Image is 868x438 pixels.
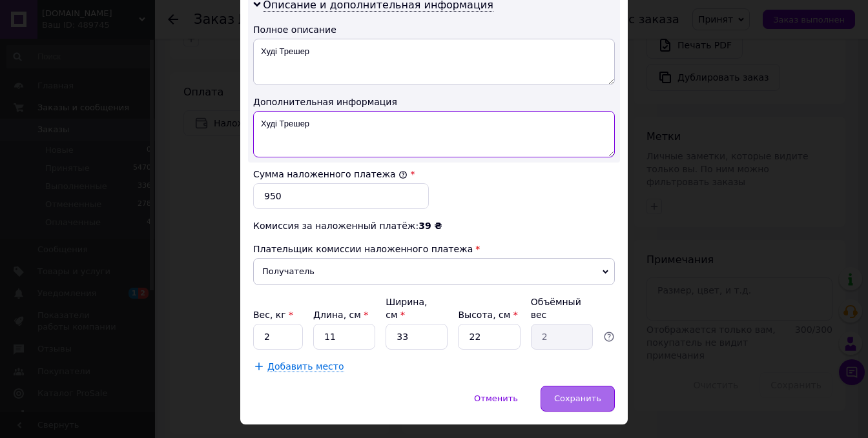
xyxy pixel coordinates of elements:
[253,169,408,179] label: Сумма наложенного платежа
[253,244,473,254] span: Плательщик комиссии наложенного платежа
[267,361,344,372] span: Добавить место
[418,221,442,231] span: 39 ₴
[253,219,615,232] div: Комиссия за наложенный платёж:
[253,95,615,108] div: Дополнительная информация
[253,23,615,36] div: Полное описание
[458,310,517,320] label: Высота, см
[313,310,368,320] label: Длина, см
[474,393,518,403] span: Отменить
[531,295,593,321] div: Объёмный вес
[554,393,601,403] span: Сохранить
[253,39,615,85] textarea: Худі Трешер
[253,111,615,157] textarea: Худі Трешер
[386,297,427,320] label: Ширина, см
[253,310,293,320] label: Вес, кг
[253,258,615,285] span: Получатель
